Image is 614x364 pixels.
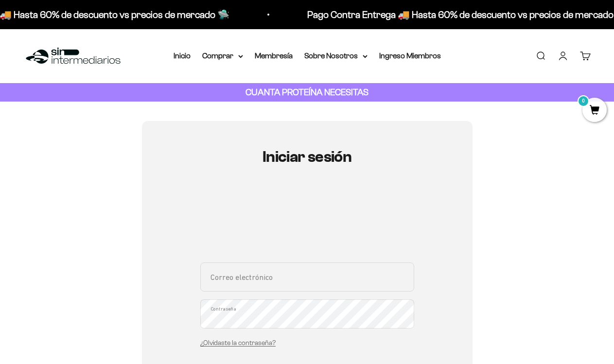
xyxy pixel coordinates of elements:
[379,52,441,60] a: Ingreso Miembros
[304,50,368,62] summary: Sobre Nosotros
[255,52,293,60] a: Membresía
[174,52,191,60] a: Inicio
[200,148,414,165] h1: Iniciar sesión
[200,339,276,347] a: ¿Olvidaste la contraseña?
[578,95,589,107] mark: 0
[582,105,607,116] a: 0
[200,193,414,251] iframe: Social Login Buttons
[246,87,368,97] strong: CUANTA PROTEÍNA NECESITAS
[202,50,243,62] summary: Comprar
